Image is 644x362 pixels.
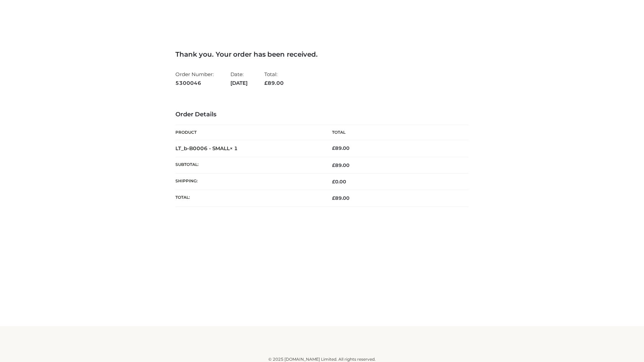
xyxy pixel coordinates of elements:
[264,68,284,89] li: Total:
[332,162,335,168] span: £
[332,195,335,201] span: £
[230,145,238,152] strong: × 1
[175,174,322,190] th: Shipping:
[175,111,469,118] h3: Order Details
[264,80,284,86] span: 89.00
[175,157,322,173] th: Subtotal:
[332,145,350,151] bdi: 89.00
[175,145,238,152] strong: LT_b-B0006 - SMALL
[332,179,335,185] span: £
[264,80,268,86] span: £
[175,79,214,87] strong: 5300046
[230,68,248,89] li: Date:
[332,179,346,185] bdi: 0.00
[332,162,350,168] span: 89.00
[175,50,469,58] h3: Thank you. Your order has been received.
[332,145,335,151] span: £
[175,125,322,140] th: Product
[230,79,248,87] strong: [DATE]
[332,195,350,201] span: 89.00
[175,190,322,206] th: Total:
[175,68,214,89] li: Order Number:
[322,125,469,140] th: Total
